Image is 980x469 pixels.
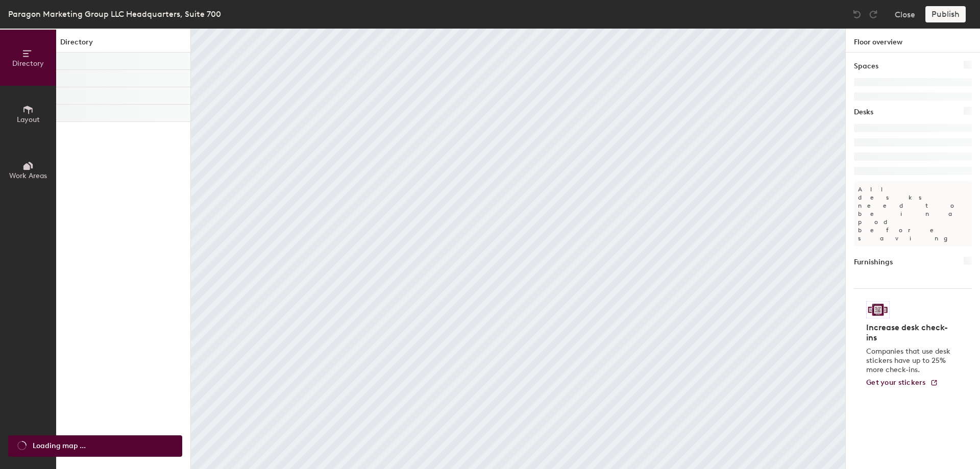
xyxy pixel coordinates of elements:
span: Get your stickers [866,378,926,387]
a: Get your stickers [866,379,938,387]
h1: Furnishings [854,257,893,268]
p: All desks need to be in a pod before saving [854,181,972,246]
h1: Spaces [854,61,878,72]
h1: Floor overview [846,29,980,53]
img: Sticker logo [866,301,890,318]
h4: Increase desk check-ins [866,323,953,343]
span: Loading map ... [33,440,86,452]
img: Undo [852,9,862,19]
h1: Directory [56,37,190,53]
span: Work Areas [9,171,47,180]
span: Directory [12,59,44,68]
h1: Desks [854,107,873,118]
span: Layout [17,115,40,124]
p: Companies that use desk stickers have up to 25% more check-ins. [866,347,953,375]
button: Close [895,6,915,22]
div: Paragon Marketing Group LLC Headquarters, Suite 700 [8,8,221,20]
img: Redo [868,9,878,19]
canvas: Map [191,29,845,469]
